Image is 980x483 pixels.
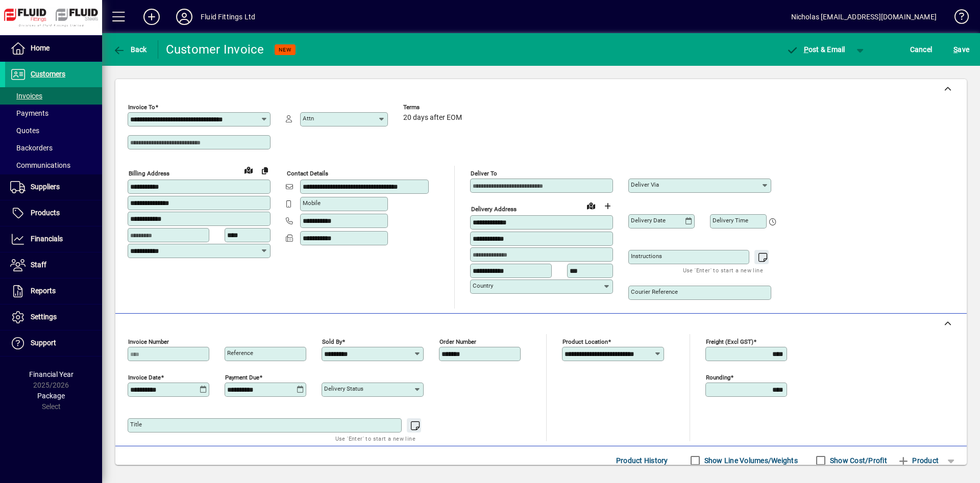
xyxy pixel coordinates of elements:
mat-label: Rounding [706,374,730,381]
button: Product [892,451,944,470]
a: Backorders [5,139,102,157]
span: Payments [10,109,48,117]
span: Suppliers [31,183,60,191]
button: Add [135,8,168,26]
a: Products [5,200,102,226]
mat-label: Country [473,282,493,289]
a: View on map [240,162,257,178]
button: Choose address [599,198,616,214]
label: Show Line Volumes/Weights [702,455,798,466]
mat-label: Delivery status [324,385,363,392]
mat-label: Deliver To [471,170,497,177]
a: View on map [583,197,599,214]
a: Staff [5,252,102,278]
a: Knowledge Base [947,2,967,35]
span: Package [37,392,65,400]
a: Payments [5,105,102,122]
span: S [953,45,958,54]
a: Home [5,36,102,61]
span: Product [897,452,939,469]
a: Invoices [5,87,102,105]
a: Support [5,331,102,356]
mat-hint: Use 'Enter' to start a new line [683,264,763,276]
mat-label: Title [130,421,142,428]
mat-label: Instructions [631,252,662,260]
mat-label: Invoice date [128,374,161,381]
span: Communications [10,161,70,169]
mat-label: Deliver via [631,181,659,188]
button: Cancel [908,40,935,59]
span: Customers [31,70,65,78]
mat-label: Invoice To [128,104,155,111]
mat-label: Invoice number [128,338,169,345]
button: Product History [612,451,672,470]
span: Home [31,44,50,52]
span: Support [31,339,56,347]
span: Settings [31,313,57,321]
app-page-header-button: Back [102,40,158,59]
button: Save [951,40,972,59]
span: NEW [279,46,291,53]
span: Product History [616,452,668,469]
mat-label: Reference [227,349,253,357]
span: Back [113,45,147,54]
button: Back [110,40,150,59]
mat-label: Courier Reference [631,288,678,295]
span: Financials [31,235,63,243]
button: Profile [168,8,201,26]
label: Show Cost/Profit [828,455,887,466]
span: ost & Email [786,45,845,54]
mat-label: Sold by [322,338,342,345]
span: Reports [31,287,56,295]
span: Invoices [10,92,42,100]
a: Suppliers [5,174,102,200]
span: Financial Year [29,370,73,378]
button: Post & Email [781,40,850,59]
button: Copy to Delivery address [257,162,273,179]
span: Quotes [10,126,39,135]
a: Settings [5,304,102,330]
mat-label: Delivery time [713,217,748,224]
span: ave [953,41,969,58]
div: Customer Invoice [166,41,264,58]
span: 20 days after EOM [403,114,462,122]
span: Products [31,209,60,217]
div: Fluid Fittings Ltd [201,9,255,25]
a: Reports [5,278,102,304]
a: Quotes [5,122,102,139]
mat-label: Delivery date [631,217,666,224]
span: Cancel [910,41,933,58]
span: Terms [403,104,464,111]
span: Backorders [10,144,53,152]
mat-label: Payment due [225,374,259,381]
mat-label: Attn [303,115,314,122]
a: Financials [5,226,102,252]
div: Nicholas [EMAIL_ADDRESS][DOMAIN_NAME] [791,9,937,25]
mat-label: Freight (excl GST) [706,338,753,345]
mat-label: Mobile [303,199,321,207]
span: Staff [31,261,46,269]
mat-label: Order number [439,338,476,345]
mat-hint: Use 'Enter' to start a new line [335,433,415,444]
span: P [804,45,808,54]
a: Communications [5,157,102,174]
mat-label: Product location [562,338,608,345]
